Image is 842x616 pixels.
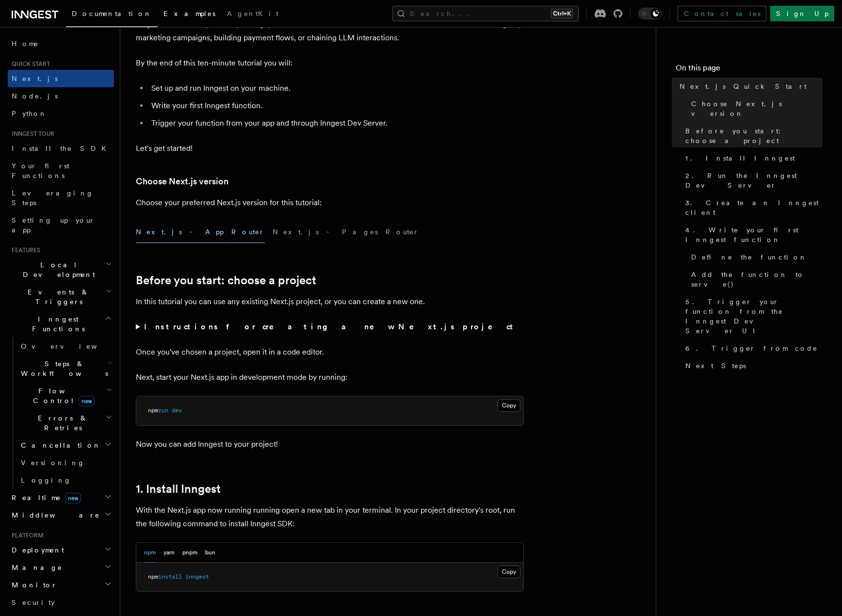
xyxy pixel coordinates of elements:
[136,221,265,243] button: Next.js - App Router
[676,78,823,95] a: Next.js Quick Start
[136,175,228,188] a: Choose Next.js version
[136,503,524,531] p: With the Next.js app now running running open a new tab in your terminal. In your project directo...
[8,314,105,334] span: Inngest Functions
[8,130,54,138] span: Inngest tour
[681,149,823,167] a: 1. Install Inngest
[770,6,834,21] a: Sign Up
[691,99,823,118] span: Choose Next.js version
[17,454,114,471] a: Versioning
[8,105,114,122] a: Python
[136,274,316,287] a: Before you start: choose a project
[158,407,168,414] span: run
[136,196,524,210] p: Choose your preferred Next.js version for this tutorial:
[163,10,215,17] span: Examples
[681,221,823,248] a: 4. Write your first Inngest function
[676,62,823,78] h4: On this page
[163,543,175,563] button: yarn
[8,87,114,105] a: Node.js
[148,407,158,414] span: npm
[72,10,152,17] span: Documentation
[8,580,57,590] span: Monitor
[12,92,58,100] span: Node.js
[8,576,114,594] button: Monitor
[8,532,44,539] span: Platform
[498,566,520,578] button: Copy
[17,440,101,450] span: Cancellation
[8,70,114,87] a: Next.js
[687,95,823,122] a: Choose Next.js version
[148,81,524,95] li: Set up and run Inngest on your machine.
[17,338,114,355] a: Overview
[136,295,524,308] p: In this tutorial you can use any existing Next.js project, or you can create a new one.
[136,320,524,334] summary: Instructions for creating a new Next.js project
[136,482,221,496] a: 1. Install Inngest
[551,9,573,18] kbd: Ctrl+K
[12,145,112,152] span: Install the SDK
[681,194,823,221] a: 3. Create an Inngest client
[136,345,524,359] p: Once you've chosen a project, open it in a code editor.
[17,437,114,454] button: Cancellation
[136,438,524,451] p: Now you can add Inngest to your project!
[12,110,47,117] span: Python
[158,573,182,580] span: install
[17,382,114,409] button: Flow Controlnew
[158,3,221,26] a: Examples
[8,510,100,520] span: Middleware
[685,153,795,163] span: 1. Install Inngest
[17,413,105,433] span: Errors & Retries
[148,99,524,113] li: Write your first Inngest function.
[8,157,114,184] a: Your first Functions
[8,35,114,52] a: Home
[8,60,50,68] span: Quick start
[79,396,95,406] span: new
[136,142,524,155] p: Let's get started!
[687,248,823,266] a: Define the function
[8,338,114,489] div: Inngest Functions
[8,506,114,524] button: Middleware
[498,399,520,412] button: Copy
[685,225,823,244] span: 4. Write your first Inngest function
[8,283,114,310] button: Events & Triggers
[17,386,107,405] span: Flow Control
[8,140,114,157] a: Install the SDK
[12,599,55,606] span: Security
[148,116,524,130] li: Trigger your function from your app and through Inngest Dev Server.
[638,8,662,19] button: Toggle dark mode
[685,297,823,336] span: 5. Trigger your function from the Inngest Dev Server UI
[17,359,108,378] span: Steps & Workflows
[8,287,106,307] span: Events & Triggers
[8,211,114,239] a: Setting up your app
[66,3,158,27] a: Documentation
[8,563,63,572] span: Manage
[17,409,114,437] button: Errors & Retries
[8,256,114,283] button: Local Development
[8,310,114,338] button: Inngest Functions
[681,357,823,374] a: Next Steps
[8,545,64,555] span: Deployment
[687,266,823,293] a: Add the function to serve()
[685,361,746,371] span: Next Steps
[172,407,182,414] span: dev
[681,340,823,357] a: 6. Trigger from code
[12,39,39,49] span: Home
[681,122,823,149] a: Before you start: choose a project
[685,126,823,146] span: Before you start: choose a project
[685,198,823,217] span: 3. Create an Inngest client
[8,493,81,503] span: Realtime
[227,10,278,17] span: AgentKit
[17,355,114,382] button: Steps & Workflows
[221,3,284,26] a: AgentKit
[17,471,114,489] a: Logging
[8,489,114,506] button: Realtimenew
[8,541,114,559] button: Deployment
[392,6,579,21] button: Search...Ctrl+K
[21,476,71,484] span: Logging
[678,6,766,21] a: Contact sales
[8,594,114,611] a: Security
[691,270,823,289] span: Add the function to serve()
[8,559,114,576] button: Manage
[136,17,524,45] p: Inngest makes it easy to build, manage, and execute reliable workflows. Some use cases include sc...
[182,543,197,563] button: pnpm
[681,293,823,340] a: 5. Trigger your function from the Inngest Dev Server UI
[12,75,58,82] span: Next.js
